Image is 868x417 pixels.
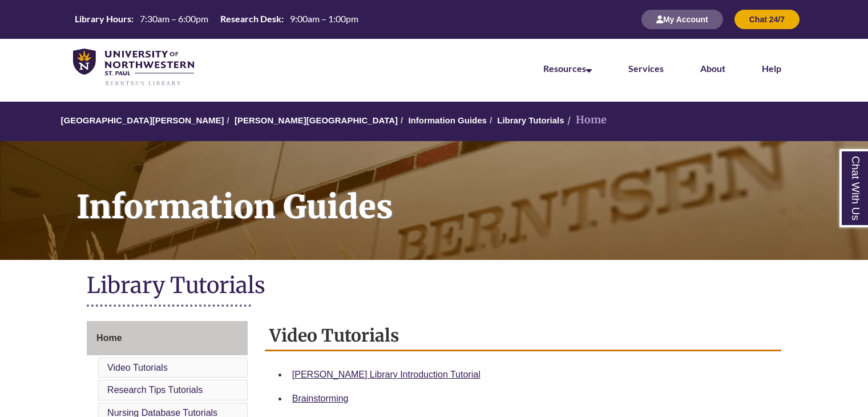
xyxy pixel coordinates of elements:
[73,49,194,87] img: UNWSP Library Logo
[564,112,607,129] li: Home
[408,115,487,125] a: Information Guides
[734,10,800,29] button: Chat 24/7
[70,13,135,25] th: Library Hours:
[628,63,664,74] a: Services
[292,394,349,403] a: Brainstorming
[87,271,781,302] h1: Library Tutorials
[107,363,168,372] a: Video Tutorials
[700,63,725,74] a: About
[290,13,358,24] span: 9:00am – 1:00pm
[641,14,723,24] a: My Account
[292,370,481,379] a: [PERSON_NAME] Library Introduction Tutorial
[265,321,781,351] h2: Video Tutorials
[87,321,248,355] a: Home
[140,13,208,24] span: 7:30am – 6:00pm
[235,115,398,125] a: [PERSON_NAME][GEOGRAPHIC_DATA]
[96,333,122,343] span: Home
[107,385,203,395] a: Research Tips Tutorials
[70,13,363,26] a: Hours Today
[641,10,723,29] button: My Account
[64,141,868,245] h1: Information Guides
[216,13,285,25] th: Research Desk:
[543,63,592,74] a: Resources
[762,63,781,74] a: Help
[734,14,800,24] a: Chat 24/7
[60,115,224,125] a: [GEOGRAPHIC_DATA][PERSON_NAME]
[70,13,363,25] table: Hours Today
[497,115,564,125] a: Library Tutorials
